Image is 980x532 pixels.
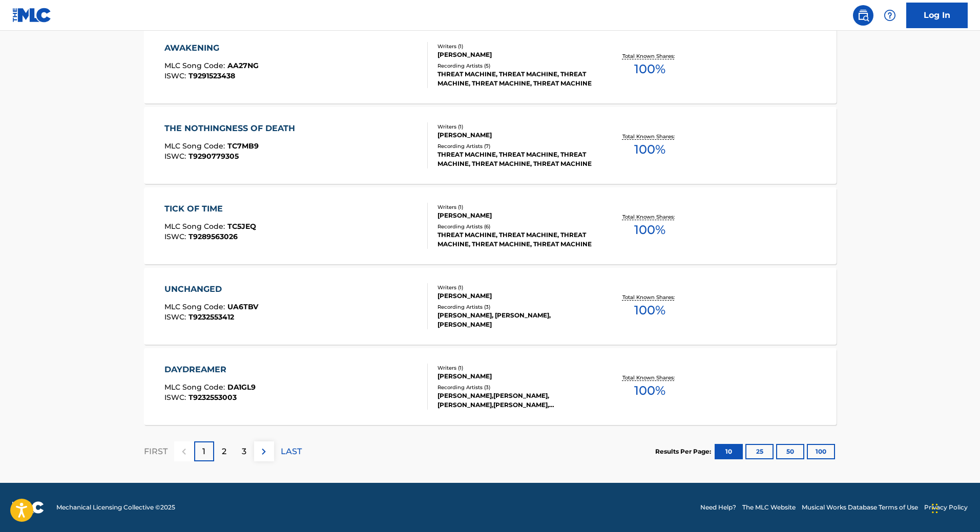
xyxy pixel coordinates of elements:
[857,9,869,22] img: search
[437,70,592,88] div: THREAT MACHINE, THREAT MACHINE, THREAT MACHINE, THREAT MACHINE, THREAT MACHINE
[189,71,235,80] span: T9291523438
[12,8,52,23] img: MLC Logo
[437,303,592,311] div: Recording Artists ( 3 )
[12,501,44,514] img: logo
[189,312,234,322] span: T9232553412
[622,133,677,140] p: Total Known Shares:
[164,42,259,54] div: AWAKENING
[884,9,896,22] img: help
[634,381,665,400] span: 100 %
[807,444,835,459] button: 100
[802,503,918,512] a: Musical Works Database Terms of Use
[144,445,168,458] p: FIRST
[164,364,256,376] div: DAYDREAMER
[437,384,592,391] div: Recording Artists ( 3 )
[437,42,592,50] div: Writers ( 1 )
[164,222,227,231] span: MLC Song Code :
[437,311,592,329] div: [PERSON_NAME], [PERSON_NAME], [PERSON_NAME]
[622,374,677,381] p: Total Known Shares:
[634,221,665,239] span: 100 %
[437,62,592,70] div: Recording Artists ( 5 )
[437,291,592,301] div: [PERSON_NAME]
[906,3,968,28] a: Log In
[742,503,796,512] a: The MLC Website
[634,140,665,159] span: 100 %
[622,213,677,221] p: Total Known Shares:
[189,152,239,161] span: T9290779305
[227,382,256,392] span: DA1GL9
[222,445,226,458] p: 2
[634,60,665,78] span: 100 %
[164,141,227,151] span: MLC Song Code :
[622,52,677,60] p: Total Known Shares:
[776,444,804,459] button: 50
[437,150,592,168] div: THREAT MACHINE, THREAT MACHINE, THREAT MACHINE, THREAT MACHINE, THREAT MACHINE
[144,107,837,184] a: THE NOTHINGNESS OF DEATHMLC Song Code:TC7MB9ISWC:T9290779305Writers (1)[PERSON_NAME]Recording Art...
[437,203,592,211] div: Writers ( 1 )
[164,312,189,322] span: ISWC :
[437,131,592,140] div: [PERSON_NAME]
[164,152,189,161] span: ISWC :
[437,211,592,220] div: [PERSON_NAME]
[622,293,677,301] p: Total Known Shares:
[281,445,302,458] p: LAST
[745,444,774,459] button: 25
[164,232,189,241] span: ISWC :
[700,503,736,512] a: Need Help?
[715,444,743,459] button: 10
[655,447,714,456] p: Results Per Page:
[56,503,175,512] span: Mechanical Licensing Collective © 2025
[437,284,592,291] div: Writers ( 1 )
[144,187,837,264] a: TICK OF TIMEMLC Song Code:TC5JEQISWC:T9289563026Writers (1)[PERSON_NAME]Recording Artists (6)THRE...
[258,445,270,458] img: right
[202,445,205,458] p: 1
[164,61,227,70] span: MLC Song Code :
[932,493,938,524] div: Drag
[437,223,592,230] div: Recording Artists ( 6 )
[437,50,592,59] div: [PERSON_NAME]
[853,5,873,26] a: Public Search
[164,71,189,80] span: ISWC :
[189,393,237,402] span: T9232553003
[437,123,592,131] div: Writers ( 1 )
[929,483,980,532] iframe: Chat Widget
[437,372,592,381] div: [PERSON_NAME]
[227,141,259,151] span: TC7MB9
[164,393,189,402] span: ISWC :
[634,301,665,320] span: 100 %
[437,364,592,372] div: Writers ( 1 )
[144,348,837,425] a: DAYDREAMERMLC Song Code:DA1GL9ISWC:T9232553003Writers (1)[PERSON_NAME]Recording Artists (3)[PERSO...
[242,445,246,458] p: 3
[437,230,592,249] div: THREAT MACHINE, THREAT MACHINE, THREAT MACHINE, THREAT MACHINE, THREAT MACHINE
[164,283,258,295] div: UNCHANGED
[227,222,256,231] span: TC5JEQ
[437,391,592,410] div: [PERSON_NAME],[PERSON_NAME],[PERSON_NAME],[PERSON_NAME], [PERSON_NAME], [PERSON_NAME]
[227,302,258,311] span: UA6TBV
[227,61,259,70] span: AA27NG
[164,302,227,311] span: MLC Song Code :
[189,232,238,241] span: T9289563026
[164,382,227,392] span: MLC Song Code :
[144,27,837,103] a: AWAKENINGMLC Song Code:AA27NGISWC:T9291523438Writers (1)[PERSON_NAME]Recording Artists (5)THREAT ...
[144,268,837,345] a: UNCHANGEDMLC Song Code:UA6TBVISWC:T9232553412Writers (1)[PERSON_NAME]Recording Artists (3)[PERSON...
[164,122,300,135] div: THE NOTHINGNESS OF DEATH
[880,5,900,26] div: Help
[164,203,256,215] div: TICK OF TIME
[924,503,968,512] a: Privacy Policy
[437,142,592,150] div: Recording Artists ( 7 )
